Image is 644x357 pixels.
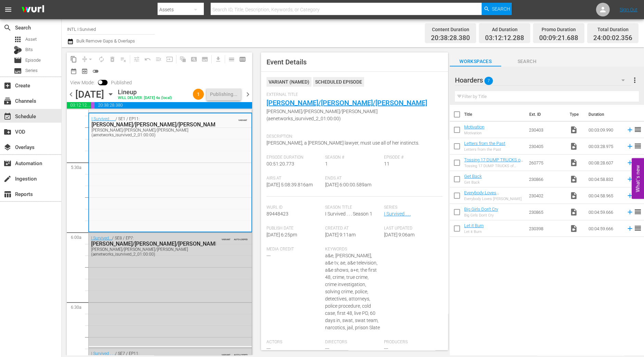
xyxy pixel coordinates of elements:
span: Bits [25,46,33,53]
span: more_vert [631,76,639,84]
span: calendar_view_week_outlined [239,56,246,63]
div: Letters from the Past [464,147,505,152]
div: [PERSON_NAME]/[PERSON_NAME]/[PERSON_NAME] (aenetworks_isurvived_2_01:00:00) [91,128,215,137]
span: External Title [267,92,439,98]
span: [DATE] 9:06am [384,232,414,237]
svg: Add to Schedule [626,225,634,232]
span: Video [570,159,578,167]
span: --- [384,346,388,351]
svg: Add to Schedule [626,175,634,183]
th: Title [464,105,525,124]
svg: Add to Schedule [626,208,634,216]
button: Search [482,3,512,15]
span: Workspaces [450,57,501,66]
td: 230403 [526,122,567,138]
span: Media Credit [267,247,322,252]
div: Scheduled Episode [313,77,364,87]
td: 230398 [526,220,567,237]
span: Overlays [3,143,12,151]
svg: Add to Schedule [626,159,634,167]
span: 20:38:28.380 [95,102,252,109]
td: 00:03:28.975 [586,138,623,155]
span: Event Details [267,58,307,66]
span: Search [501,57,553,66]
span: Video [570,126,578,134]
span: [DATE] 5:08:39.816am [267,182,313,187]
span: 24 hours Lineup View is OFF [90,66,101,77]
span: 00:51:20.773 [267,161,294,167]
span: Series [14,67,22,75]
svg: Add to Schedule [626,143,634,150]
span: VOD [3,128,12,136]
div: / SE8 / EP7: [91,236,216,257]
span: [DATE] 6:00:00.589am [325,182,371,187]
span: Episode Duration [267,155,322,160]
span: Actors [267,340,322,345]
a: I Survived . . . [91,116,115,121]
span: content_copy [70,56,77,63]
a: Tossing 17 DUMP TRUCKS of Trash Gives Woman Her Life Back [464,157,523,173]
span: Ingestion [3,175,12,183]
span: 00:09:21.688 [91,102,95,109]
a: Letters from the Past [464,141,505,146]
span: --- [267,346,271,351]
div: Lineup [118,88,172,96]
span: [PERSON_NAME]/[PERSON_NAME]/[PERSON_NAME] (aenetworks_isurvived_2_01:00:00) [267,108,439,122]
span: Loop Content [96,54,107,65]
span: --- [267,253,271,258]
div: Get Back [464,180,482,185]
span: 20:38:28.380 [431,34,470,42]
a: Sign Out [620,7,637,12]
div: VARIANT ( NAMED ) [267,77,311,87]
td: 00:04:58.832 [586,171,623,187]
div: Tossing 17 DUMP TRUCKS of Trash Gives Woman Her Life Back [464,164,523,168]
span: Automation [3,159,12,168]
span: Video [570,208,578,216]
span: VARIANT [222,350,231,356]
a: Everybody Loves [PERSON_NAME] [464,190,499,200]
span: View Mode: [67,80,98,85]
div: WILL DELIVER: [DATE] 4a (local) [118,96,172,100]
span: Series [25,67,38,74]
span: a&e, [PERSON_NAME], a&e tv, ae, a&e television, a&e shows, a+e, the first 48, crime, true crime, ... [325,253,380,330]
div: [PERSON_NAME]/[PERSON_NAME]/[PERSON_NAME] (aenetworks_isurvived_2_01:00:00) [91,247,216,257]
span: Keywords [325,247,381,252]
span: Video [570,142,578,150]
button: more_vert [631,72,639,88]
div: Publishing... [210,88,237,100]
div: [DATE] [75,89,104,100]
span: [DATE] 6:25pm [267,232,297,237]
span: Toggle to switch from Published to Draft view. [98,80,103,85]
span: Publish Date [267,226,322,231]
div: [PERSON_NAME]/[PERSON_NAME]/[PERSON_NAME] [91,121,215,128]
th: Type [566,105,584,124]
span: Bulk Remove Gaps & Overlaps [75,38,135,44]
td: 00:03:09.990 [586,122,623,138]
td: 230866 [526,171,567,187]
span: chevron_right [244,90,252,99]
span: 11 [384,161,389,167]
span: Search [3,24,12,32]
span: 03:12:12.288 [485,34,524,42]
a: Let it Burn [464,223,484,228]
svg: Add to Schedule [626,192,634,199]
span: Created At [325,226,381,231]
span: 00:09:21.688 [539,34,578,42]
span: Channels [3,97,12,105]
span: Series [384,205,439,210]
div: Total Duration [593,25,632,34]
div: Everybody Loves [PERSON_NAME] [464,197,523,201]
span: Episode [25,57,41,64]
span: 1 [193,91,204,97]
div: Content Duration [431,25,470,34]
span: Wurl Id [267,205,322,210]
span: 24:00:02.356 [593,34,632,42]
span: event_available [3,112,12,121]
span: Create [3,82,12,90]
span: VARIANT [222,235,231,241]
div: Motivation [464,131,484,135]
span: reorder [634,224,642,232]
div: Big Girls Don't Cry [464,213,498,218]
th: Duration [584,105,626,124]
td: 00:04:59.666 [586,204,623,220]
